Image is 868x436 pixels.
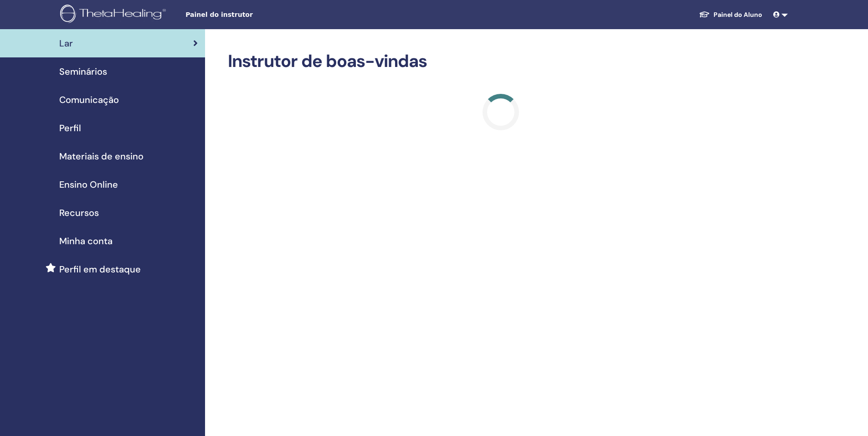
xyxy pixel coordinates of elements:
[60,5,169,25] img: logo.png
[59,149,144,163] span: Materiais de ensino
[59,65,107,78] span: Seminários
[699,10,710,18] img: graduation-cap-white.svg
[59,234,113,248] span: Minha conta
[59,178,118,191] span: Ensino Online
[185,10,322,20] span: Painel do instrutor
[59,206,99,220] span: Recursos
[692,6,770,23] a: Painel do Aluno
[59,36,73,50] span: Lar
[228,51,774,72] h2: Instrutor de boas-vindas
[59,121,81,135] span: Perfil
[59,262,141,276] span: Perfil em destaque
[59,93,119,107] span: Comunicação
